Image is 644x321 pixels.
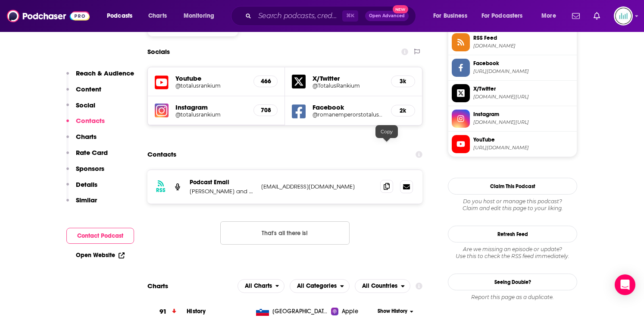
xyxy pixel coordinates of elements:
[261,183,373,190] p: [EMAIL_ADDRESS][DOMAIN_NAME]
[614,6,633,25] span: Logged in as podglomerate
[66,228,134,244] button: Contact Podcast
[76,101,95,109] p: Social
[290,279,350,293] h2: Categories
[313,82,384,89] a: @TotalusRankium
[175,74,247,82] h5: Youtube
[155,104,169,117] img: iconImage
[541,10,556,22] span: More
[261,107,270,114] h5: 708
[448,274,577,290] a: Seeing Double?
[452,135,573,153] a: YouTube[URL][DOMAIN_NAME]
[476,9,535,23] button: open menu
[66,164,104,180] button: Sponsors
[448,226,577,242] button: Refresh Feed
[238,279,285,293] button: open menu
[365,11,409,21] button: Open AdvancedNew
[473,43,573,49] span: feed.podbean.com
[427,9,478,23] button: open menu
[615,274,635,295] div: Open Intercom Messenger
[614,6,633,25] button: Show profile menu
[614,6,633,25] img: User Profile
[66,101,95,117] button: Social
[147,146,176,163] h2: Contacts
[66,116,105,132] button: Contacts
[452,110,573,128] a: Instagram[DOMAIN_NAME][URL]
[375,308,416,315] button: Show History
[452,84,573,102] a: X/Twitter[DOMAIN_NAME][URL]
[156,187,166,194] h3: RSS
[159,307,167,317] h3: 91
[190,179,254,186] p: Podcast Email
[473,34,573,42] span: RSS Feed
[239,6,424,26] div: Search podcasts, credits, & more...
[66,69,134,85] button: Reach & Audience
[313,74,384,82] h5: X/Twitter
[342,10,358,22] span: ⌘ K
[590,9,603,23] a: Show notifications dropdown
[175,103,247,111] h5: Instagram
[290,279,350,293] button: open menu
[473,68,573,75] span: https://www.facebook.com/romanemperorstotalusrankium
[178,9,225,23] button: open menu
[76,180,97,189] p: Details
[107,10,132,22] span: Podcasts
[473,94,573,100] span: twitter.com/TotalusRankium
[313,111,384,118] a: @romanemperorstotalusrankium
[76,252,125,259] a: Open Website
[342,307,358,316] span: Apple
[313,103,384,111] h5: Facebook
[375,125,398,138] div: Copy
[66,85,101,101] button: Content
[187,308,206,315] a: History
[448,198,577,212] div: Claim and edit this page to your liking.
[220,221,350,245] button: Nothing here.
[76,69,134,77] p: Reach & Audience
[143,9,172,23] a: Charts
[76,196,97,204] p: Similar
[175,82,247,89] a: @totalusrankium
[369,14,405,18] span: Open Advanced
[190,188,254,195] p: [PERSON_NAME] and [PERSON_NAME]
[398,78,408,85] h5: 3k
[297,283,337,289] span: All Categories
[76,116,105,125] p: Contacts
[473,119,573,126] span: instagram.com/totalusrankium
[148,10,167,22] span: Charts
[433,10,467,22] span: For Business
[66,132,97,148] button: Charts
[473,136,573,144] span: YouTube
[147,44,170,60] h2: Socials
[569,9,583,23] a: Show notifications dropdown
[452,33,573,51] a: RSS Feed[DOMAIN_NAME]
[253,307,331,316] a: [GEOGRAPHIC_DATA]
[255,9,342,23] input: Search podcasts, credits, & more...
[7,8,90,24] img: Podchaser - Follow, Share and Rate Podcasts
[362,283,397,289] span: All Countries
[272,307,328,316] span: Slovenia
[355,279,410,293] h2: Countries
[473,85,573,93] span: X/Twitter
[147,282,168,290] h2: Charts
[175,111,247,118] a: @totalusrankium
[76,148,108,157] p: Rate Card
[473,60,573,67] span: Facebook
[355,279,410,293] button: open menu
[473,110,573,118] span: Instagram
[448,294,577,301] div: Report this page as a duplicate.
[66,148,108,164] button: Rate Card
[448,246,577,260] div: Are we missing an episode or update? Use this to check the RSS feed immediately.
[66,180,97,196] button: Details
[481,10,523,22] span: For Podcasters
[76,132,97,141] p: Charts
[331,307,375,316] a: Apple
[101,9,144,23] button: open menu
[184,10,214,22] span: Monitoring
[76,164,104,173] p: Sponsors
[393,5,408,13] span: New
[76,85,101,93] p: Content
